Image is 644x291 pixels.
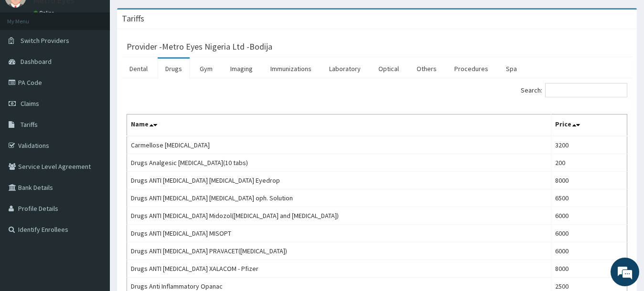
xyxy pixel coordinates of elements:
a: Online [33,10,56,16]
div: Chat with us now [50,53,161,66]
div: Minimize live chat window [157,5,180,28]
a: Laboratory [322,59,368,79]
a: Drugs [158,59,190,79]
a: Gym [192,59,220,79]
td: 200 [551,154,627,172]
h3: Tariffs [122,14,144,23]
td: Carmellose [MEDICAL_DATA] [127,136,551,154]
a: Immunizations [263,59,319,79]
td: 6500 [551,189,627,207]
span: Switch Providers [21,36,69,45]
td: Drugs ANTI [MEDICAL_DATA] MISOPT [127,225,551,242]
textarea: Type your message and hit 'Enter' [5,192,182,225]
a: Imaging [223,59,260,79]
td: 6000 [551,225,627,242]
td: Drugs ANTI [MEDICAL_DATA] [MEDICAL_DATA] Eyedrop [127,172,551,189]
a: Spa [498,59,525,79]
td: Drugs Analgesic [MEDICAL_DATA](10 tabs) [127,154,551,172]
td: 3200 [551,136,627,154]
label: Search: [521,83,627,97]
a: Dental [122,59,155,79]
td: Drugs ANTI [MEDICAL_DATA] PRAVACET([MEDICAL_DATA]) [127,242,551,260]
td: Drugs ANTI [MEDICAL_DATA] XALACOM - Pfizer [127,260,551,278]
th: Name [127,114,551,136]
h3: Provider - Metro Eyes Nigeria Ltd -Bodija [127,42,272,51]
th: Price [551,114,627,136]
span: Tariffs [21,120,38,129]
td: 8000 [551,172,627,189]
td: 6000 [551,207,627,225]
td: Drugs ANTI [MEDICAL_DATA] [MEDICAL_DATA] oph. Solution [127,189,551,207]
td: 8000 [551,260,627,278]
span: We're online! [55,86,132,182]
td: Drugs ANTI [MEDICAL_DATA] Midozol([MEDICAL_DATA] and [MEDICAL_DATA]) [127,207,551,225]
span: Dashboard [21,57,52,66]
td: 6000 [551,242,627,260]
span: Claims [21,99,39,108]
a: Others [409,59,444,79]
a: Optical [371,59,407,79]
a: Procedures [447,59,496,79]
img: d_794563401_company_1708531726252_794563401 [18,48,39,72]
input: Search: [545,83,627,97]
